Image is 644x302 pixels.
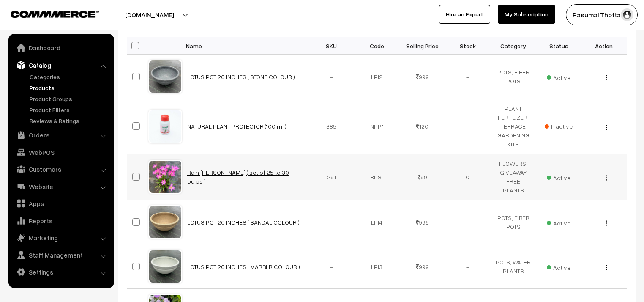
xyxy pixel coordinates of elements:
[11,145,111,160] a: WebPOS
[11,247,111,263] a: Staff Management
[400,244,445,289] td: 999
[606,175,607,181] img: Menu
[547,217,570,228] span: Active
[606,125,607,130] img: Menu
[400,99,445,154] td: 120
[187,263,300,270] a: LOTUS POT 20 INCHES ( MARBLR COLOUR )
[400,200,445,244] td: 999
[27,94,111,103] a: Product Groups
[11,162,111,177] a: Customers
[187,73,295,80] a: LOTUS POT 20 INCHES ( STONE COLOUR )
[606,75,607,80] img: Menu
[182,37,309,55] th: Name
[566,4,638,25] button: Pasumai Thotta…
[309,99,355,154] td: 385
[547,261,570,272] span: Active
[445,99,491,154] td: -
[354,55,400,99] td: LPI2
[400,154,445,200] td: 99
[354,244,400,289] td: LPI3
[606,220,607,226] img: Menu
[547,171,570,182] span: Active
[11,8,85,19] a: COMMMERCE
[11,11,99,17] img: COMMMERCE
[354,200,400,244] td: LPI4
[27,72,111,81] a: Categories
[11,58,111,73] a: Catalog
[491,37,536,55] th: Category
[27,116,111,125] a: Reviews & Ratings
[445,200,491,244] td: -
[27,105,111,114] a: Product Filters
[536,37,581,55] th: Status
[606,265,607,270] img: Menu
[445,55,491,99] td: -
[11,196,111,211] a: Apps
[11,230,111,245] a: Marketing
[581,37,627,55] th: Action
[187,219,300,226] a: LOTUS POT 20 INCHES ( SANDAL COLOUR )
[309,200,355,244] td: -
[439,5,490,24] a: Hire an Expert
[491,244,536,289] td: POTS, WATER PLANTS
[491,154,536,200] td: FLOWERS, GIVEAWAY FREE PLANTS
[11,127,111,143] a: Orders
[354,37,400,55] th: Code
[354,154,400,200] td: RPS1
[400,37,445,55] th: Selling Price
[491,55,536,99] td: POTS, FIBER POTS
[400,55,445,99] td: 999
[11,40,111,55] a: Dashboard
[445,37,491,55] th: Stock
[445,154,491,200] td: 0
[309,37,355,55] th: SKU
[309,244,355,289] td: -
[547,71,570,82] span: Active
[187,169,289,185] a: Rain [PERSON_NAME] ( set of 25 to 30 bulbs )
[187,123,287,130] a: NATURAL PLANT PROTECTOR (100 ml )
[621,8,633,21] img: user
[309,154,355,200] td: 291
[445,244,491,289] td: -
[11,213,111,228] a: Reports
[498,5,555,24] a: My Subscription
[11,179,111,194] a: Website
[491,200,536,244] td: POTS, FIBER POTS
[354,99,400,154] td: NPP1
[545,122,573,131] span: Inactive
[96,4,204,25] button: [DOMAIN_NAME]
[27,83,111,92] a: Products
[491,99,536,154] td: PLANT FERTILIZER, TERRACE GARDENING KITS
[11,264,111,280] a: Settings
[309,55,355,99] td: -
